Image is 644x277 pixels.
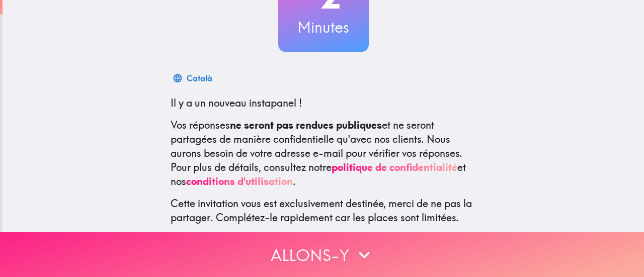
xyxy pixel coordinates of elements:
button: Català [171,68,216,88]
a: politique de confidentialité [332,161,457,173]
b: ne seront pas rendues publiques [230,119,382,131]
div: Català [187,71,212,85]
p: Vos réponses et ne seront partagées de manière confidentielle qu'avec nos clients. Nous aurons be... [171,118,476,189]
a: conditions d'utilisation [186,175,293,188]
h3: Minutes [278,17,369,38]
p: Cette invitation vous est exclusivement destinée, merci de ne pas la partager. Complétez-le rapid... [171,197,476,225]
span: Il y a un nouveau instapanel ! [171,97,302,109]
